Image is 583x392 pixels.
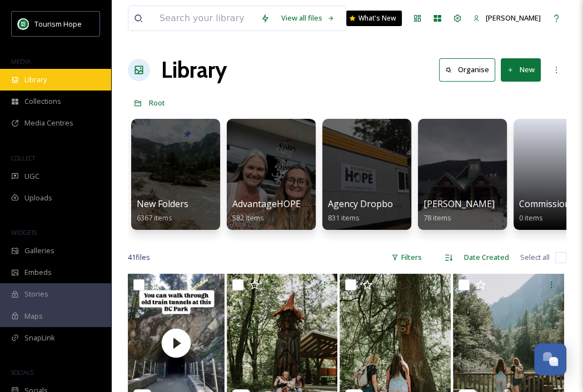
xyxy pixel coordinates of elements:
a: Organise [439,58,501,81]
span: SOCIALS [11,368,33,376]
span: COLLECT [11,154,35,162]
span: [PERSON_NAME] [423,198,495,210]
a: Library [161,53,227,87]
a: New Folders6367 items [137,199,188,223]
span: 582 items [232,213,264,223]
span: Collections [24,96,61,107]
span: Maps [24,311,43,321]
input: Search your library [154,6,255,31]
a: [PERSON_NAME]78 items [423,199,495,223]
span: Tourism Hope [34,19,82,29]
span: 41 file s [128,252,150,263]
span: Agency Dropbox Assets [328,198,427,210]
button: New [501,58,541,81]
span: 6367 items [137,213,172,223]
a: Root [149,96,165,109]
span: Library [24,74,47,85]
img: logo.png [18,18,29,29]
span: SnapLink [24,333,55,343]
a: AdvantageHOPE Image Bank582 items [232,199,353,223]
span: MEDIA [11,57,31,66]
span: 831 items [328,213,360,223]
a: View all files [275,7,340,29]
div: Date Created [459,247,515,268]
span: WIDGETS [11,228,37,237]
span: Embeds [24,267,52,278]
button: Organise [439,58,495,81]
span: Stories [24,289,48,299]
a: [PERSON_NAME] [467,7,546,29]
span: New Folders [137,198,188,210]
span: [PERSON_NAME] [486,13,541,23]
span: 78 items [423,213,451,223]
span: Galleries [24,245,54,256]
span: Select all [520,252,550,263]
span: UGC [24,171,39,182]
span: Uploads [24,193,52,203]
div: Filters [386,247,427,268]
a: What's New [346,11,402,26]
button: Open Chat [534,343,566,375]
span: Media Centres [24,118,73,128]
span: AdvantageHOPE Image Bank [232,198,353,210]
a: Agency Dropbox Assets831 items [328,199,427,223]
span: 0 items [519,213,543,223]
span: Root [149,98,165,108]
